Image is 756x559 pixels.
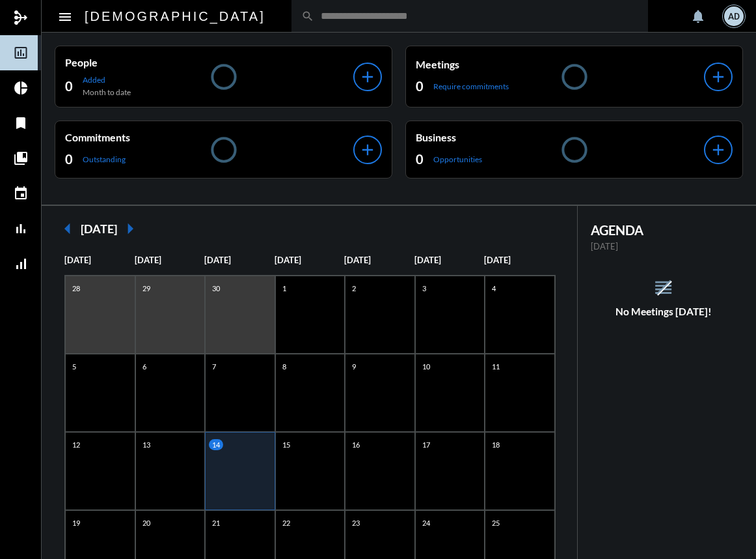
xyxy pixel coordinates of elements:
mat-icon: notifications [690,8,706,24]
mat-icon: mediation [13,10,29,25]
p: 17 [419,439,433,450]
p: 12 [69,439,83,450]
p: 29 [139,283,154,294]
p: [DATE] [275,255,345,265]
p: [DATE] [414,255,485,265]
p: 14 [209,439,223,450]
p: [DATE] [204,255,275,265]
p: 19 [69,517,83,528]
p: [DATE] [64,255,135,265]
p: 10 [419,361,433,372]
p: 4 [489,283,499,294]
p: 23 [349,517,363,528]
mat-icon: bookmark [13,115,29,131]
p: 9 [349,361,359,372]
p: [DATE] [484,255,554,265]
p: 20 [139,517,154,528]
mat-icon: bar_chart [13,221,29,236]
p: 30 [209,283,223,294]
p: 28 [69,283,83,294]
p: 2 [349,283,359,294]
mat-icon: Side nav toggle icon [57,9,73,25]
p: 22 [279,517,293,528]
p: 13 [139,439,154,450]
p: [DATE] [344,255,414,265]
mat-icon: signal_cellular_alt [13,256,29,272]
p: 3 [419,283,429,294]
p: 16 [349,439,363,450]
mat-icon: reorder [653,277,674,298]
p: 15 [279,439,293,450]
p: 11 [489,361,503,372]
p: 21 [209,517,223,528]
p: 1 [279,283,290,294]
mat-icon: insert_chart_outlined [13,45,29,61]
h2: [DATE] [81,222,117,236]
h2: AGENDA [591,222,737,238]
p: [DATE] [135,255,205,265]
mat-icon: arrow_left [55,216,81,242]
mat-icon: arrow_right [117,216,143,242]
h2: [DEMOGRAPHIC_DATA] [85,6,265,27]
p: 18 [489,439,503,450]
mat-icon: pie_chart [13,80,29,96]
h5: No Meetings [DATE]! [578,306,750,317]
p: 6 [139,361,150,372]
mat-icon: collections_bookmark [13,150,29,166]
p: 25 [489,517,503,528]
div: AD [724,7,744,26]
button: Toggle sidenav [52,3,78,29]
mat-icon: search [301,10,314,23]
mat-icon: event [13,186,29,201]
p: [DATE] [591,241,737,251]
p: 7 [209,361,219,372]
p: 24 [419,517,433,528]
p: 5 [69,361,79,372]
p: 8 [279,361,290,372]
